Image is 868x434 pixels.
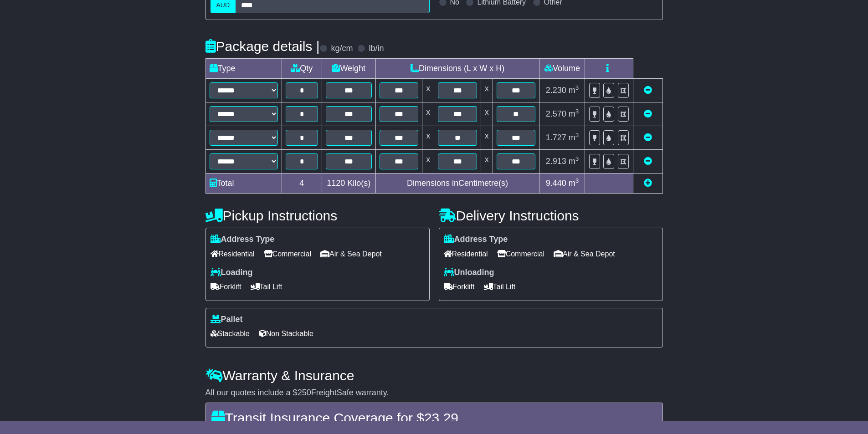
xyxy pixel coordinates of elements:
label: Pallet [211,315,243,325]
label: Loading [211,268,253,278]
span: Forklift [444,280,475,294]
h4: Package details | [205,39,320,54]
span: Commercial [497,247,544,261]
td: x [481,126,493,150]
td: Kilo(s) [322,174,375,194]
span: 2.570 [546,109,566,118]
sup: 3 [575,132,579,138]
span: m [569,179,579,188]
span: Residential [211,247,255,261]
span: 9.440 [546,179,566,188]
span: 23.29 [424,410,458,425]
span: Non Stackable [259,327,313,341]
span: 250 [298,388,311,397]
span: Commercial [264,247,311,261]
span: Tail Lift [251,280,282,294]
span: m [569,157,579,166]
td: x [481,150,493,174]
td: x [422,79,434,102]
td: Dimensions (L x W x H) [375,59,539,79]
a: Remove this item [644,109,652,118]
label: Address Type [444,235,508,245]
span: Forklift [211,280,241,294]
label: Address Type [211,235,275,245]
span: m [569,109,579,118]
h4: Pickup Instructions [205,208,430,223]
span: m [569,86,579,95]
h4: Transit Insurance Coverage for $ [211,410,657,425]
h4: Warranty & Insurance [205,368,663,383]
td: x [422,126,434,150]
div: All our quotes include a $ FreightSafe warranty. [205,388,663,398]
td: x [422,102,434,126]
a: Add new item [644,179,652,188]
span: Tail Lift [484,280,516,294]
td: Type [205,59,282,79]
sup: 3 [575,108,579,115]
a: Remove this item [644,86,652,95]
label: kg/cm [331,44,353,54]
span: Residential [444,247,488,261]
td: 4 [282,174,322,194]
td: x [422,150,434,174]
td: Weight [322,59,375,79]
span: 1.727 [546,133,566,142]
sup: 3 [575,155,579,162]
label: lb/in [369,44,384,54]
span: Stackable [211,327,250,341]
span: 1120 [327,179,345,188]
td: Qty [282,59,322,79]
td: Dimensions in Centimetre(s) [375,174,539,194]
sup: 3 [575,84,579,91]
td: x [481,79,493,102]
a: Remove this item [644,157,652,166]
label: Unloading [444,268,494,278]
td: Total [205,174,282,194]
span: Air & Sea Depot [320,247,382,261]
td: x [481,102,493,126]
span: 2.230 [546,86,566,95]
span: Air & Sea Depot [554,247,615,261]
h4: Delivery Instructions [439,208,663,223]
td: Volume [539,59,585,79]
sup: 3 [575,177,579,184]
span: 2.913 [546,157,566,166]
a: Remove this item [644,133,652,142]
span: m [569,133,579,142]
